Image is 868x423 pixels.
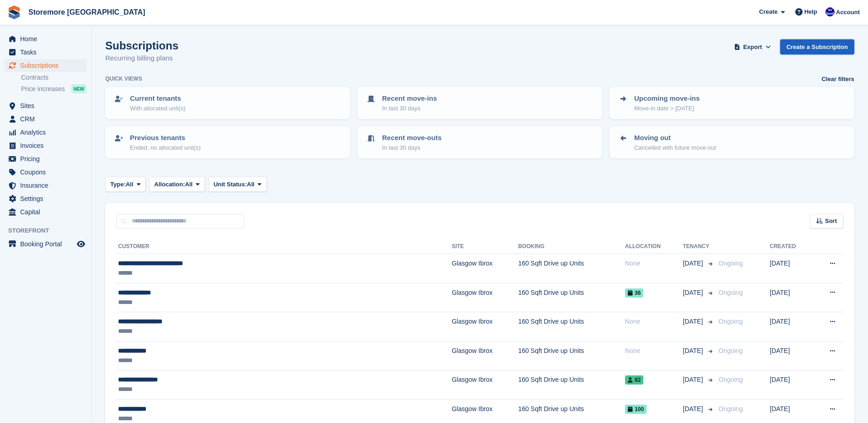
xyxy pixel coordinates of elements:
[130,93,185,104] p: Current tenants
[610,88,853,118] a: Upcoming move-ins Move-in date > [DATE]
[358,127,601,157] a: Recent move-outs In last 30 days
[518,283,625,312] td: 160 Sqft Drive up Units
[5,59,86,72] a: menu
[683,375,705,385] span: [DATE]
[7,5,21,19] img: stora-icon-8386f47178a22dfd0bd8f6a31ec36ba5ce8667c1dd55bd0f319d3a0aa187defe.svg
[5,152,86,165] a: menu
[683,259,705,268] span: [DATE]
[825,7,835,16] img: Angela
[683,239,715,254] th: Tenancy
[718,405,743,412] span: Ongoing
[8,226,91,235] span: Storefront
[382,93,437,104] p: Recent move-ins
[821,75,854,84] a: Clear filters
[75,239,86,249] a: Preview store
[20,166,75,179] span: Coupons
[130,104,185,113] p: With allocated unit(s)
[770,312,812,342] td: [DATE]
[154,180,185,189] span: Allocation:
[126,180,134,189] span: All
[825,217,837,226] span: Sort
[20,139,75,152] span: Invoices
[105,177,146,192] button: Type: All
[683,317,705,326] span: [DATE]
[770,341,812,370] td: [DATE]
[358,88,601,118] a: Recent move-ins In last 30 days
[5,238,86,250] a: menu
[743,43,762,52] span: Export
[20,206,75,218] span: Capital
[5,126,86,139] a: menu
[625,239,683,254] th: Allocation
[106,127,349,157] a: Previous tenants Ended, no allocated unit(s)
[634,133,716,143] p: Moving out
[185,180,193,189] span: All
[149,177,205,192] button: Allocation: All
[518,341,625,370] td: 160 Sqft Drive up Units
[5,33,86,45] a: menu
[452,239,518,254] th: Site
[733,39,773,54] button: Export
[683,288,705,298] span: [DATE]
[770,254,812,283] td: [DATE]
[770,239,812,254] th: Created
[518,312,625,342] td: 160 Sqft Drive up Units
[130,143,201,152] p: Ended, no allocated unit(s)
[382,104,437,113] p: In last 30 days
[20,238,75,250] span: Booking Portal
[25,5,149,20] a: Storemore [GEOGRAPHIC_DATA]
[780,39,854,54] a: Create a Subscription
[20,99,75,112] span: Sites
[452,254,518,283] td: Glasgow Ibrox
[5,206,86,218] a: menu
[214,180,247,189] span: Unit Status:
[718,289,743,296] span: Ongoing
[518,254,625,283] td: 160 Sqft Drive up Units
[5,99,86,112] a: menu
[5,179,86,192] a: menu
[836,8,860,17] span: Account
[718,376,743,383] span: Ongoing
[625,317,683,326] div: None
[106,88,349,118] a: Current tenants With allocated unit(s)
[634,93,700,104] p: Upcoming move-ins
[130,133,201,143] p: Previous tenants
[20,33,75,45] span: Home
[105,53,178,64] p: Recurring billing plans
[518,239,625,254] th: Booking
[21,73,86,82] a: Contracts
[452,312,518,342] td: Glasgow Ibrox
[683,346,705,356] span: [DATE]
[718,347,743,354] span: Ongoing
[5,139,86,152] a: menu
[759,7,777,16] span: Create
[105,39,178,52] h1: Subscriptions
[804,7,817,16] span: Help
[382,133,442,143] p: Recent move-outs
[105,75,142,83] h6: Quick views
[452,283,518,312] td: Glasgow Ibrox
[20,152,75,165] span: Pricing
[21,85,65,93] span: Price increases
[625,346,683,356] div: None
[610,127,853,157] a: Moving out Cancelled with future move-out
[5,166,86,179] a: menu
[71,84,86,93] div: NEW
[382,143,442,152] p: In last 30 days
[634,104,700,113] p: Move-in date > [DATE]
[209,177,267,192] button: Unit Status: All
[20,179,75,192] span: Insurance
[634,143,716,152] p: Cancelled with future move-out
[21,84,86,94] a: Price increases NEW
[452,341,518,370] td: Glasgow Ibrox
[625,375,643,385] span: 82
[20,113,75,125] span: CRM
[20,192,75,205] span: Settings
[20,59,75,72] span: Subscriptions
[625,288,643,298] span: 36
[247,180,255,189] span: All
[110,180,126,189] span: Type:
[683,404,705,414] span: [DATE]
[20,46,75,59] span: Tasks
[625,405,647,414] span: 100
